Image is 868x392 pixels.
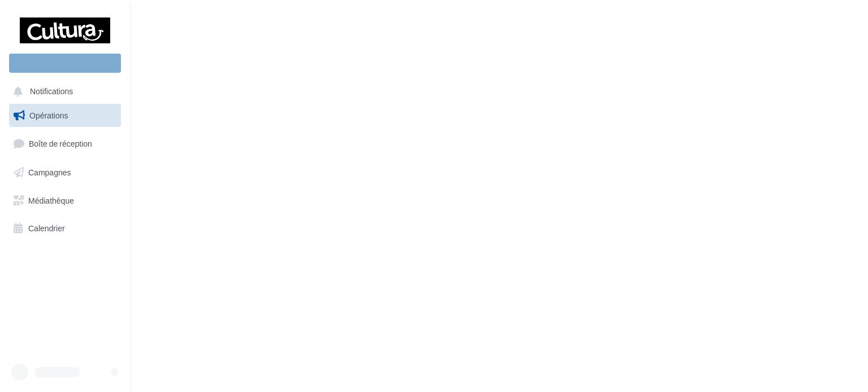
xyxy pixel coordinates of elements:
a: Opérations [7,104,123,127]
a: Boîte de réception [7,131,123,156]
div: Nouvelle campagne [9,54,121,73]
a: Calendrier [7,217,123,240]
span: Campagnes [28,168,71,177]
a: Médiathèque [7,189,123,213]
span: Calendrier [28,223,65,233]
span: Notifications [30,87,73,96]
span: Boîte de réception [29,139,92,148]
a: Campagnes [7,161,123,184]
span: Opérations [29,111,68,120]
span: Médiathèque [28,195,74,205]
